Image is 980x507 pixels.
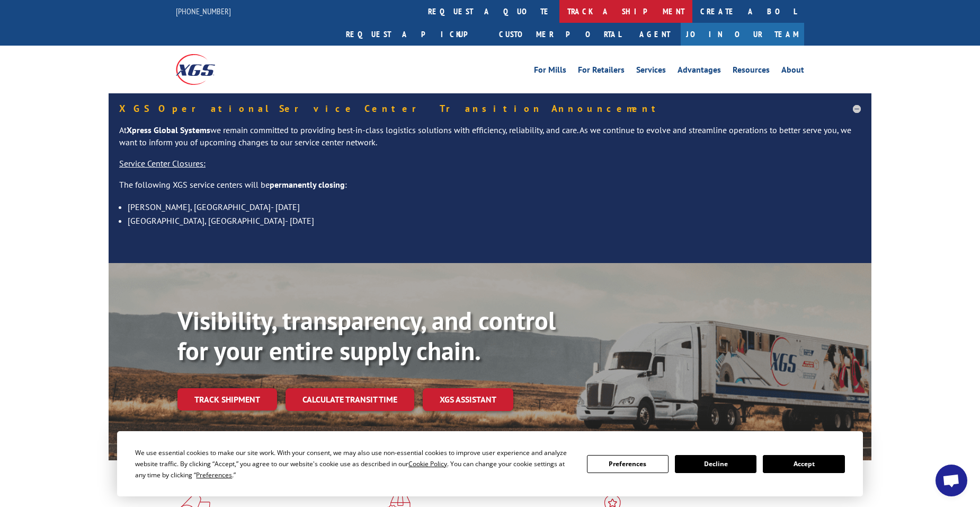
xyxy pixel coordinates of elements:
li: [GEOGRAPHIC_DATA], [GEOGRAPHIC_DATA]- [DATE] [128,214,861,228]
p: At we remain committed to providing best-in-class logistics solutions with efficiency, reliabilit... [119,124,861,158]
button: Accept [763,455,844,473]
strong: permanently closing [270,179,345,190]
button: Decline [675,455,756,473]
a: Calculate transit time [286,388,414,411]
a: Services [636,66,666,77]
a: Request a pickup [338,23,491,46]
a: Track shipment [177,388,277,410]
a: XGS ASSISTANT [423,388,513,411]
a: [PHONE_NUMBER] [176,6,231,16]
a: Agent [629,23,681,46]
span: Preferences [196,470,232,479]
a: About [781,66,804,77]
button: Preferences [587,455,669,473]
span: Cookie Policy [408,459,447,468]
a: Advantages [678,66,721,77]
p: The following XGS service centers will be : [119,179,861,200]
a: For Mills [534,66,566,77]
h5: XGS Operational Service Center Transition Announcement [119,104,861,113]
li: [PERSON_NAME], [GEOGRAPHIC_DATA]- [DATE] [128,200,861,214]
b: Visibility, transparency, and control for your entire supply chain. [177,304,556,368]
div: We use essential cookies to make our site work. With your consent, we may also use non-essential ... [135,447,574,480]
strong: Xpress Global Systems [127,125,210,135]
u: Service Center Closures: [119,158,206,169]
a: Join Our Team [681,23,804,46]
div: Cookie Consent Prompt [117,431,863,496]
a: Customer Portal [491,23,629,46]
a: Open chat [936,465,967,496]
a: Resources [733,66,770,77]
a: For Retailers [578,66,625,77]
